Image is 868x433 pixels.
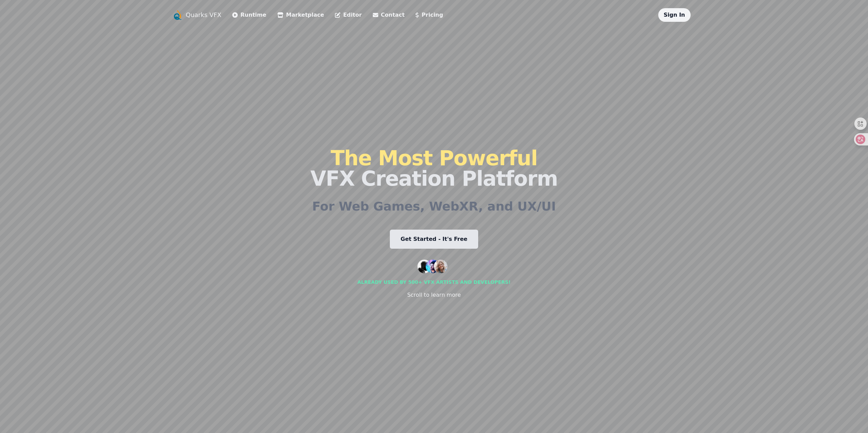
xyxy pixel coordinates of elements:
a: Quarks VFX [186,10,222,20]
img: customer 1 [417,260,431,273]
a: Contact [373,11,405,19]
a: Get Started - It's Free [390,230,479,249]
a: Pricing [415,11,443,19]
a: Sign In [664,12,685,18]
a: Runtime [232,11,266,19]
img: customer 3 [434,260,447,273]
h2: For Web Games, WebXR, and UX/UI [312,200,556,213]
div: Scroll to learn more [407,291,461,299]
a: Marketplace [277,11,324,19]
div: Already used by 500+ vfx artists and developers! [357,279,511,285]
a: Editor [335,11,362,19]
span: The Most Powerful [330,146,537,170]
img: customer 2 [426,260,439,273]
h1: VFX Creation Platform [310,148,558,189]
